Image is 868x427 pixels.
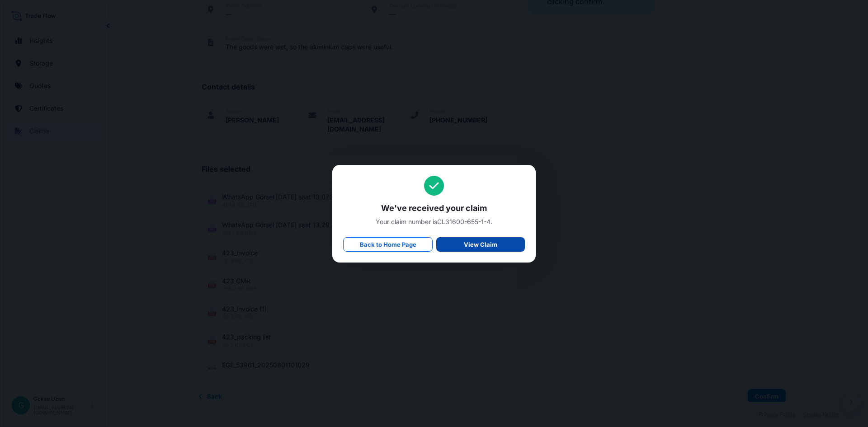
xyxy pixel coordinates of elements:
[343,237,433,252] a: Back to Home Page
[464,240,497,249] p: View Claim
[436,237,525,252] a: View Claim
[343,203,525,214] span: We've received your claim
[360,240,416,249] p: Back to Home Page
[343,217,525,226] span: Your claim number is CL31600-655-1-4 .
